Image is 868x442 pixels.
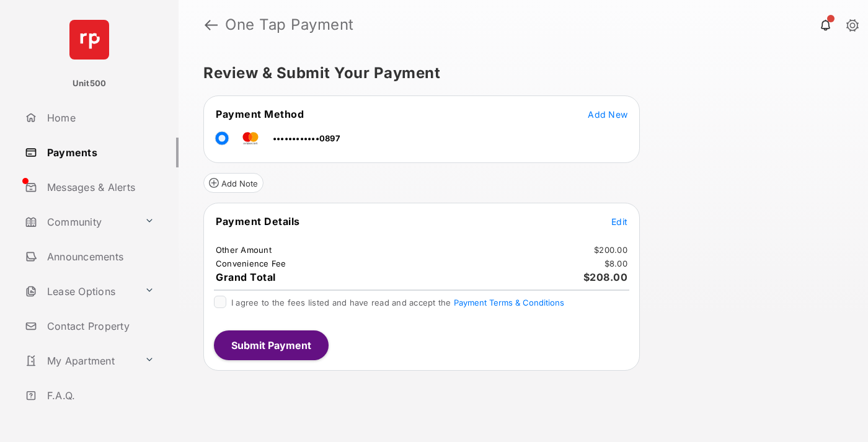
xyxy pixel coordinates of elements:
a: Messages & Alerts [20,172,179,202]
td: Other Amount [215,244,272,255]
img: svg+xml;base64,PHN2ZyB4bWxucz0iaHR0cDovL3d3dy53My5vcmcvMjAwMC9zdmciIHdpZHRoPSI2NCIgaGVpZ2h0PSI2NC... [69,20,109,60]
a: My Apartment [20,346,139,376]
span: Payment Details [216,215,300,228]
button: Add Note [203,173,263,193]
a: Announcements [20,242,179,272]
strong: One Tap Payment [225,17,354,32]
button: I agree to the fees listed and have read and accept the [454,298,564,307]
button: Add New [588,108,627,120]
span: Payment Method [216,108,304,120]
td: Convenience Fee [215,258,287,269]
span: Add New [588,109,627,120]
span: Grand Total [216,271,276,283]
a: Home [20,103,179,133]
span: I agree to the fees listed and have read and accept the [231,298,564,307]
span: Edit [611,216,627,227]
a: Contact Property [20,311,179,341]
p: Unit500 [73,77,107,90]
span: $208.00 [583,271,628,283]
td: $200.00 [593,244,628,255]
span: ••••••••••••0897 [273,133,340,143]
td: $8.00 [604,258,628,269]
h5: Review & Submit Your Payment [203,66,833,81]
a: Lease Options [20,276,139,306]
a: F.A.Q. [20,381,179,410]
a: Community [20,207,139,237]
button: Submit Payment [214,330,329,360]
a: Payments [20,138,179,167]
button: Edit [611,215,627,228]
